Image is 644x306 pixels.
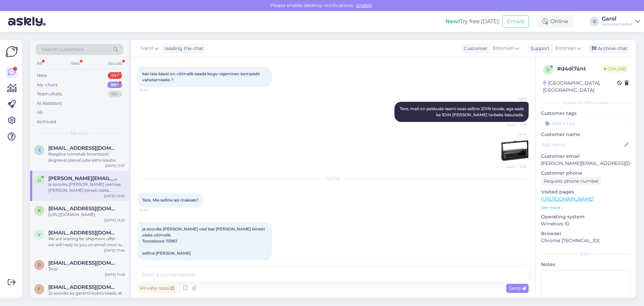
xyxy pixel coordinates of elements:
div: We are waiting for shipment offer - we will reply to you on email once we get it. I can see you h... [48,236,125,248]
div: [DATE] 17:46 [104,248,125,253]
p: Customer phone [541,170,631,177]
div: Request phone number [541,177,602,186]
span: Seen ✓ 11:18 [501,164,526,169]
span: Send [509,285,526,291]
div: leading the chat [162,45,203,52]
span: Garol [501,132,526,137]
p: [PERSON_NAME][EMAIL_ADDRESS][DOMAIN_NAME] [541,160,631,167]
div: 99+ [108,91,122,97]
input: Add a tag [541,118,631,128]
span: v [38,232,41,237]
span: Search customers [42,46,84,53]
div: Reeglina toimetab Smartposti järgneval päeval juba kätte kauba. [48,151,125,163]
div: G [590,17,599,26]
div: New [37,72,47,79]
p: Visited pages [541,188,631,195]
span: My chats [70,130,89,136]
div: AI Assistant [37,100,62,107]
a: Garolvaruosamarket [602,16,640,27]
p: See more ... [541,205,631,211]
span: k [38,208,41,213]
span: d [38,262,41,267]
span: 10:55 [140,208,165,213]
div: All [36,59,43,68]
div: Socials [107,59,123,68]
div: Customer [461,45,487,52]
div: [DATE] 13:22 [104,218,125,223]
div: [DATE] [138,176,529,182]
div: Web [69,59,81,68]
span: Online [601,65,629,73]
span: 10:55 [140,87,165,92]
span: Garol [501,96,527,101]
div: Archive chat [588,44,630,53]
span: f [38,287,41,292]
span: Estonian [555,45,576,52]
span: s [38,147,41,152]
b: New! [445,18,460,25]
span: Seen ✓ 11:16 [501,122,527,127]
span: Garol [141,45,153,52]
span: Estonian [493,45,514,52]
p: Windows 10 [541,220,631,227]
div: Extra [541,251,631,257]
span: frostdetail.co2@gmail.com [48,284,118,290]
div: [DATE] 11:57 [105,163,125,168]
span: ja sooviks [PERSON_NAME] veel kas [PERSON_NAME] kiiresti oleks võimalik Tootekood: 113951 selline... [142,226,266,256]
div: Support [528,45,550,52]
p: Notes [541,261,631,268]
p: Customer tags [541,110,631,117]
div: ja sooviks [PERSON_NAME] veel kas [PERSON_NAME] kiiresti oleks võimalik Tootekood: 113951 selline... [48,181,125,193]
p: Operating system [541,213,631,220]
span: 10:55 [140,261,165,266]
input: Add name [541,141,623,148]
div: # d4di7ant [557,65,601,73]
p: Browser [541,230,631,237]
p: Customer email [541,153,631,160]
div: Customer information [541,100,631,106]
span: onopa.raido@gmail.com [48,175,118,181]
span: sander.kalso@gmail.com [48,145,118,151]
div: Private note [138,284,177,293]
div: Ja sooviks ka garantii kohta teada, et kaua garantii kestab? [48,290,125,302]
span: Tere, meil on pakkuda raami osas selline 2DIN toode, aga saab ka 1DIN [PERSON_NAME] tarbeks kasut... [400,106,525,117]
p: Chrome [TECHNICAL_ID] [541,237,631,244]
div: Archived [37,119,56,125]
div: varuosamarket [602,21,633,27]
div: Tere! [48,266,125,272]
span: Tere, Mis selline asi maksab? [142,198,199,203]
img: Askly Logo [5,45,18,58]
span: o [38,178,41,183]
div: [DATE] 10:55 [104,193,125,199]
span: d [546,67,550,72]
div: 99+ [108,72,122,79]
span: drmaska29@gmail.com [48,260,118,266]
div: Garol [602,16,633,21]
span: vjalkanen@gmail.com [48,230,118,236]
div: [GEOGRAPHIC_DATA], [GEOGRAPHIC_DATA] [543,80,617,94]
div: Team chats [37,91,62,97]
span: Enable [354,2,374,8]
button: Emails [502,15,529,28]
div: Online [537,15,574,28]
span: kas teie käest on võimalik saada kogu vajaminev komplekt vahetamiseks ? [142,71,261,82]
a: [URL][DOMAIN_NAME] [541,196,594,202]
div: 99+ [107,82,122,88]
div: Try free [DATE]: [445,17,500,26]
div: My chats [37,82,58,88]
div: [DATE] 11:49 [105,272,125,277]
div: All [37,109,43,116]
p: Customer name [541,131,631,138]
img: Attachment [501,137,528,164]
span: karlkevinpeedumae@gmail.com [48,206,118,212]
div: [URL][DOMAIN_NAME] [48,212,125,218]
